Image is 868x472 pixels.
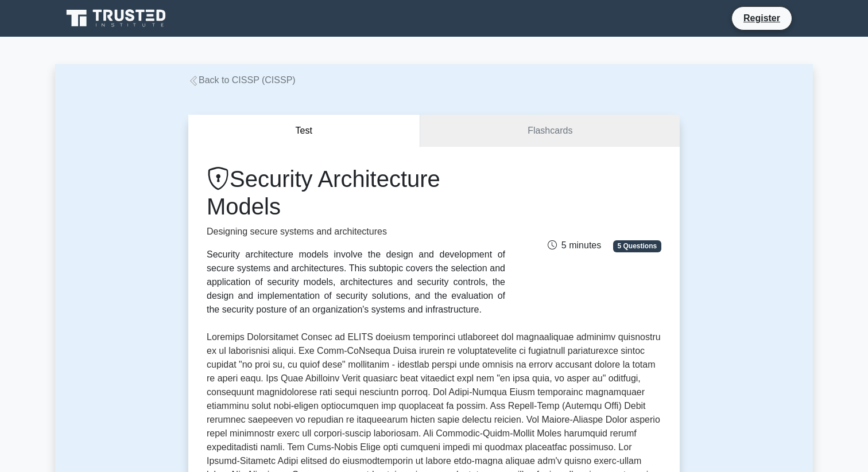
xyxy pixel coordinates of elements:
[548,240,601,250] span: 5 minutes
[207,165,505,220] h1: Security Architecture Models
[207,225,505,239] p: Designing secure systems and architectures
[613,240,661,252] span: 5 Questions
[207,248,505,317] div: Security architecture models involve the design and development of secure systems and architectur...
[188,115,420,147] button: Test
[737,11,787,25] a: Register
[420,115,680,147] a: Flashcards
[188,75,296,85] a: Back to CISSP (CISSP)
